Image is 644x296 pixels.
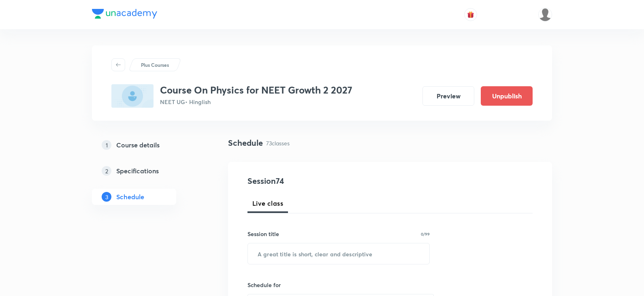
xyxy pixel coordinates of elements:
a: 2Specifications [92,163,202,179]
button: avatar [464,8,477,21]
button: Preview [422,86,474,106]
h5: Schedule [116,192,144,202]
img: 0225D49A-59D6-4E08-B554-152011545AB2_plus.png [111,84,154,108]
input: A great title is short, clear and descriptive [248,243,429,264]
span: Live class [252,198,283,208]
h5: Specifications [116,166,159,176]
h6: Session title [247,230,279,238]
p: Plus Courses [141,61,169,68]
h6: Schedule for [247,281,430,289]
p: 0/99 [421,232,430,236]
p: 3 [102,192,111,202]
img: Company Logo [92,9,157,19]
h3: Course On Physics for NEET Growth 2 2027 [160,84,352,96]
a: 1Course details [92,137,202,153]
h4: Schedule [228,137,263,149]
button: Unpublish [481,86,533,106]
p: 1 [102,140,111,150]
h5: Course details [116,140,160,150]
a: Company Logo [92,9,157,21]
p: 73 classes [266,139,290,147]
p: NEET UG • Hinglish [160,98,352,106]
img: avatar [467,11,474,18]
img: Vivek Patil [538,8,552,21]
p: 2 [102,166,111,176]
h4: Session 74 [247,175,395,187]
